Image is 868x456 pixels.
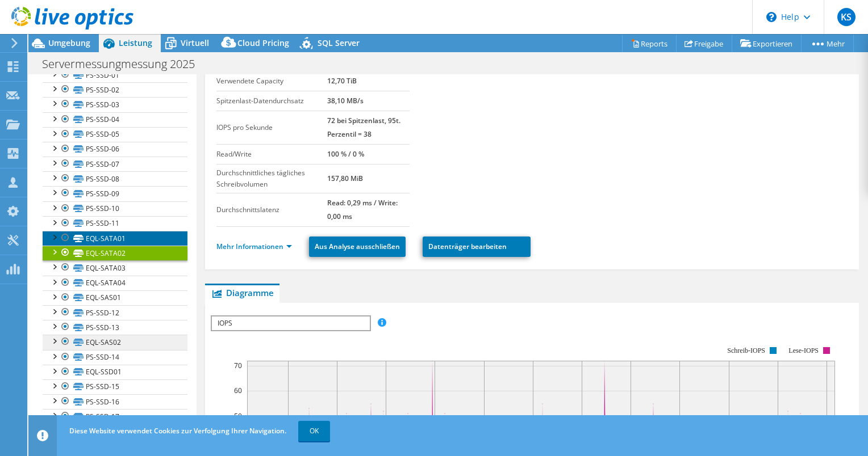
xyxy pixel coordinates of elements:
a: Freigabe [676,35,732,52]
a: EQL-SATA04 [43,276,187,290]
span: IOPS [212,316,369,330]
a: PS-SSD-02 [43,82,187,97]
text: Schreib-IOPS [727,347,765,354]
text: 50 [234,411,242,421]
span: Cloud Pricing [237,37,289,48]
a: PS-SSD-10 [43,201,187,216]
a: EQL-SAS02 [43,335,187,349]
span: Diagramme [211,287,274,298]
a: PS-SSD-09 [43,186,187,201]
a: Reports [622,35,677,52]
label: Spitzenlast-Datendurchsatz [216,95,328,107]
a: PS-SSD-14 [43,350,187,365]
b: 38,10 MB/s [327,96,364,105]
label: Verwendete Capacity [216,75,328,87]
a: PS-SSD-15 [43,379,187,394]
label: Durchschnittliches tägliches Schreibvolumen [216,167,328,190]
a: Datenträger bearbeiten [423,237,531,257]
a: Exportieren [732,35,802,52]
span: Leistung [119,37,152,48]
a: PS-SSD-04 [43,112,187,127]
a: Mehr Informationen [216,242,292,251]
b: 100 % / 0 % [327,149,364,159]
label: Durchschnittslatenz [216,204,328,216]
a: PS-SSD-17 [43,409,187,424]
a: OK [298,421,330,441]
a: EQL-SATA02 [43,246,187,260]
a: PS-SSD-01 [43,67,187,82]
a: PS-SSD-12 [43,305,187,320]
label: IOPS pro Sekunde [216,122,328,133]
a: PS-SSD-06 [43,142,187,157]
a: EQL-SSD01 [43,365,187,379]
b: 72 bei Spitzenlast, 95t. Perzentil = 38 [327,116,400,139]
text: Lese-IOPS [788,347,819,354]
text: 70 [234,361,242,370]
span: Diese Website verwendet Cookies zur Verfolgung Ihrer Navigation. [69,426,286,436]
span: Virtuell [181,37,209,48]
a: PS-SSD-13 [43,320,187,335]
label: Read/Write [216,149,328,160]
span: KS [837,8,856,26]
a: PS-SSD-11 [43,216,187,231]
a: EQL-SAS01 [43,290,187,305]
text: 60 [234,386,242,395]
a: PS-SSD-08 [43,171,187,186]
b: 157,80 MiB [327,174,363,183]
a: PS-SSD-03 [43,97,187,112]
a: Aus Analyse ausschließen [309,237,406,257]
svg: \n [766,12,777,22]
span: SQL Server [318,37,360,48]
a: EQL-SATA01 [43,231,187,246]
b: Read: 0,29 ms / Write: 0,00 ms [327,198,398,221]
h1: Servermessungmessung 2025 [37,58,212,70]
b: 12,70 TiB [327,76,357,86]
a: PS-SSD-07 [43,157,187,171]
a: PS-SSD-16 [43,394,187,409]
a: EQL-SATA03 [43,260,187,275]
a: Mehr [801,35,854,52]
a: PS-SSD-05 [43,127,187,142]
span: Umgebung [48,37,90,48]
